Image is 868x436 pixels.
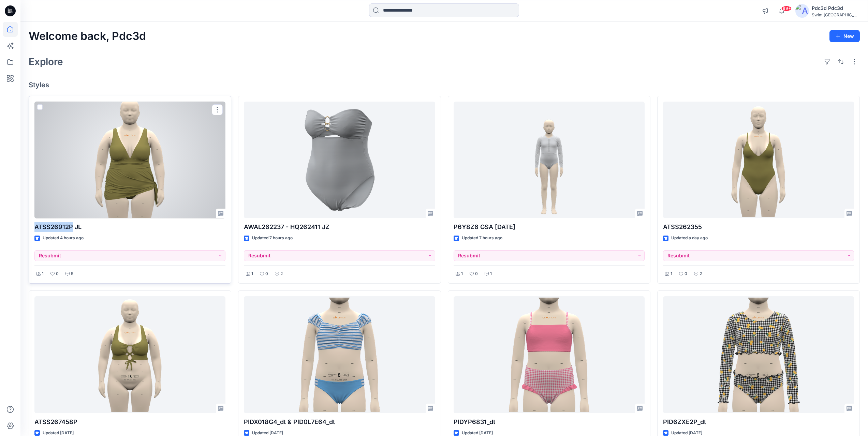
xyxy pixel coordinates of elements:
[462,235,502,242] p: Updated 7 hours ago
[663,296,854,413] a: PID6ZXE2P_dt
[34,296,225,413] a: ATSS267458P
[244,296,435,413] a: PIDX018G4_dt & PID0L7E64_dt
[454,102,645,219] a: P6Y8Z6 GSA 2025.09.02
[56,270,59,277] p: 0
[671,235,708,242] p: Updated a day ago
[244,417,435,427] p: PIDX018G4_dt & PID0L7E64_dt
[244,102,435,219] a: AWAL262237 - HQ262411 JZ
[280,270,283,277] p: 2
[34,222,225,232] p: ATSS26912P JL
[454,417,645,427] p: PIDYP6831_dt
[685,270,687,277] p: 0
[252,235,293,242] p: Updated 7 hours ago
[42,270,44,277] p: 1
[781,6,792,11] span: 99+
[265,270,268,277] p: 0
[29,30,146,43] h2: Welcome back, Pdc3d
[475,270,478,277] p: 0
[454,296,645,413] a: PIDYP6831_dt
[663,222,854,232] p: ATSS262355
[244,222,435,232] p: AWAL262237 - HQ262411 JZ
[795,4,809,18] img: avatar
[812,12,859,17] div: Swim [GEOGRAPHIC_DATA]
[71,270,73,277] p: 5
[663,102,854,219] a: ATSS262355
[251,270,253,277] p: 1
[663,417,854,427] p: PID6ZXE2P_dt
[490,270,492,277] p: 1
[829,30,860,42] button: New
[34,417,225,427] p: ATSS267458P
[34,102,225,219] a: ATSS26912P JL
[461,270,463,277] p: 1
[812,4,859,12] div: Pdc3d Pdc3d
[671,270,672,277] p: 1
[29,81,860,89] h4: Styles
[700,270,702,277] p: 2
[43,235,84,242] p: Updated 4 hours ago
[29,56,63,67] h2: Explore
[454,222,645,232] p: P6Y8Z6 GSA [DATE]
